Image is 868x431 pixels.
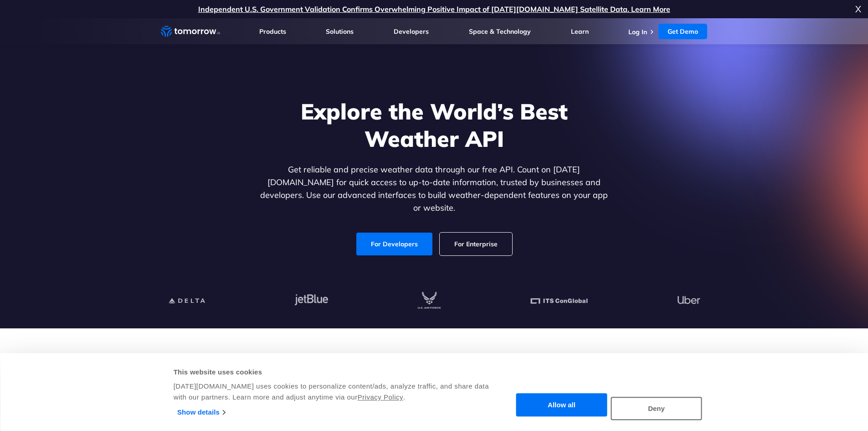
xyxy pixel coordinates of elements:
div: [DATE][DOMAIN_NAME] uses cookies to personalize content/ads, analyze traffic, and share data with... [174,381,490,403]
button: Deny [611,397,702,420]
a: Privacy Policy [358,393,403,401]
a: Log In [628,28,647,36]
a: Products [259,27,286,36]
a: Independent U.S. Government Validation Confirms Overwhelming Positive Impact of [DATE][DOMAIN_NAM... [198,5,670,14]
button: Allow all [516,394,607,417]
a: For Enterprise [440,233,512,255]
a: Get Demo [658,24,707,39]
div: This website uses cookies [174,367,490,378]
a: For Developers [356,233,432,255]
h1: Explore the World’s Best Weather API [258,98,610,152]
a: Learn [571,27,589,36]
a: Show details [177,405,225,419]
a: Solutions [326,27,354,36]
a: Home link [161,25,220,38]
a: Developers [394,27,429,36]
p: Get reliable and precise weather data through our free API. Count on [DATE][DOMAIN_NAME] for quic... [258,163,610,214]
a: Space & Technology [469,27,531,36]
